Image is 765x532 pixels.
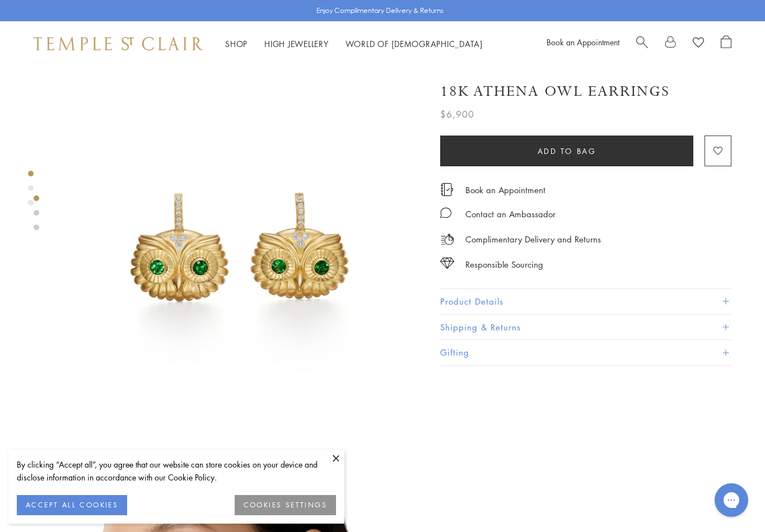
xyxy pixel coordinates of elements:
[721,35,731,52] a: Open Shopping Bag
[17,495,127,515] button: ACCEPT ALL COOKIES
[264,38,329,49] a: High JewelleryHigh Jewellery
[440,183,454,196] img: icon_appointment.svg
[693,35,704,52] a: View Wishlist
[440,232,454,246] img: icon_delivery.svg
[465,207,556,221] div: Contact an Ambassador
[225,37,483,51] nav: Main navigation
[17,458,336,484] div: By clicking “Accept all”, you agree that our website can store cookies on your device and disclos...
[440,107,474,122] span: $6,900
[547,36,619,48] a: Book an Appointment
[316,5,444,16] p: Enjoy Complimentary Delivery & Returns
[235,495,336,515] button: COOKIES SETTINGS
[440,258,454,269] img: icon_sourcing.svg
[465,232,601,246] p: Complimentary Delivery and Returns
[225,38,248,49] a: ShopShop
[440,82,670,101] h1: 18K Athena Owl Earrings
[636,35,648,52] a: Search
[28,168,34,214] div: Product gallery navigation
[440,136,693,166] button: Add to bag
[56,66,423,433] img: E36186-OWLTG
[538,145,596,157] span: Add to bag
[440,315,731,340] button: Shipping & Returns
[346,38,483,49] a: World of [DEMOGRAPHIC_DATA]World of [DEMOGRAPHIC_DATA]
[440,340,731,365] button: Gifting
[34,37,203,50] img: Temple St. Clair
[465,184,545,196] a: Book an Appointment
[465,258,543,272] div: Responsible Sourcing
[440,289,731,314] button: Product Details
[709,479,754,521] iframe: Gorgias live chat messenger
[440,207,451,218] img: MessageIcon-01_2.svg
